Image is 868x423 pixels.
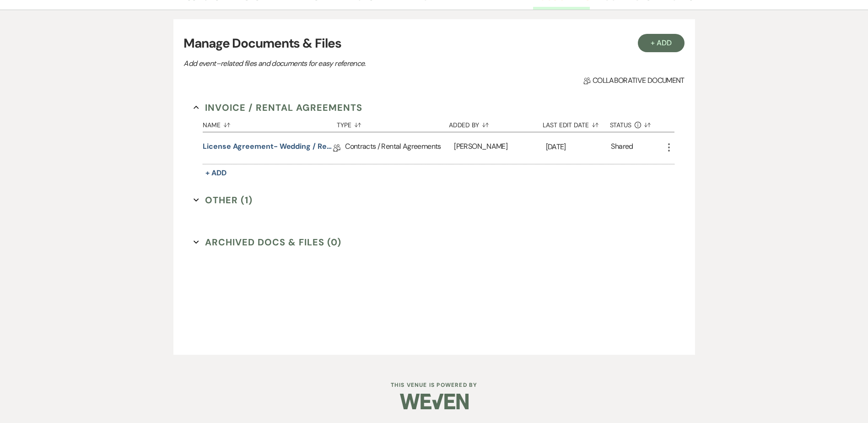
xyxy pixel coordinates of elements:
[449,114,543,132] button: Added By
[611,141,633,155] div: Shared
[543,114,610,132] button: Last Edit Date
[345,132,454,164] div: Contracts / Rental Agreements
[203,141,333,155] a: License Agreement- Wedding / Reception Only
[546,141,611,153] p: [DATE]
[610,122,632,128] span: Status
[194,101,362,114] button: Invoice / Rental Agreements
[194,235,341,249] button: Archived Docs & Files (0)
[183,58,504,70] p: Add event–related files and documents for easy reference.
[610,114,663,132] button: Status
[400,385,469,418] img: Weven Logo
[203,114,337,132] button: Name
[583,75,684,86] span: Collaborative document
[194,193,253,207] button: Other (1)
[205,168,226,178] span: + Add
[337,114,448,132] button: Type
[638,34,685,52] button: + Add
[203,167,229,179] button: + Add
[454,132,545,164] div: [PERSON_NAME]
[183,34,684,53] h3: Manage Documents & Files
